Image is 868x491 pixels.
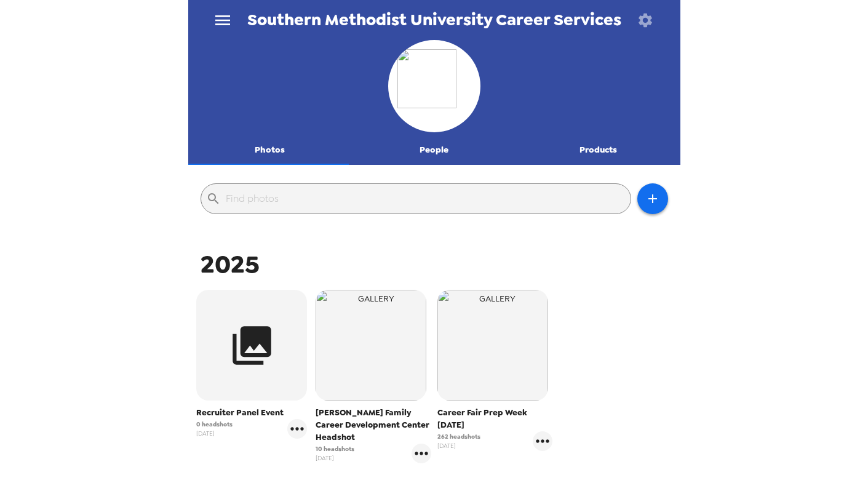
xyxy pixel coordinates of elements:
[437,407,553,431] span: Career Fair Prep Week [DATE]
[412,444,431,463] button: gallery menu
[287,419,307,439] button: gallery menu
[316,290,426,401] img: gallery
[437,290,548,401] img: gallery
[226,189,626,209] input: Find photos
[247,12,621,28] span: Southern Methodist University Career Services
[201,248,260,281] span: 2025
[533,431,552,451] button: gallery menu
[352,135,516,165] button: People
[316,453,354,463] span: [DATE]
[437,432,480,441] span: 262 headshots
[196,420,233,429] span: 0 headshots
[316,407,431,444] span: [PERSON_NAME] Family Career Development Center Headshot
[437,441,480,450] span: [DATE]
[516,135,680,165] button: Products
[397,49,471,123] img: org logo
[188,135,352,165] button: Photos
[196,429,233,438] span: [DATE]
[196,407,307,419] span: Recruiter Panel Event
[316,444,354,453] span: 10 headshots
